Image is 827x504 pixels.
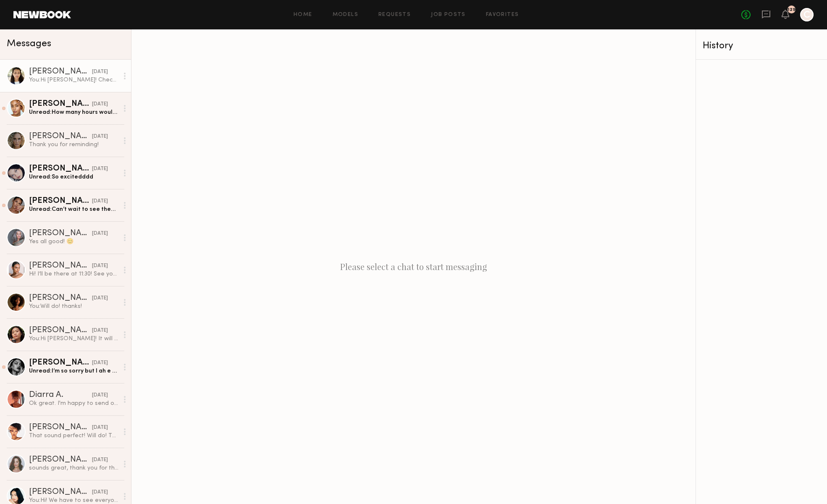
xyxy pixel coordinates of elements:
[29,262,92,270] div: [PERSON_NAME]
[29,302,118,310] div: You: Will do! thanks!
[29,270,118,278] div: Hi! I’ll be there at 11:30! See you ✨
[92,456,108,464] div: [DATE]
[29,205,118,213] div: Unread: Can’t wait to see them!!!
[29,165,92,173] div: [PERSON_NAME]
[92,100,108,108] div: [DATE]
[800,8,814,21] a: C
[92,197,108,205] div: [DATE]
[378,12,411,18] a: Requests
[92,294,108,302] div: [DATE]
[333,12,358,18] a: Models
[29,229,92,238] div: [PERSON_NAME]
[29,367,118,375] div: Unread: I’m so sorry but I ah e to cancel my casting window time [DATE]. I got my car towed and i...
[92,68,108,76] div: [DATE]
[29,488,92,496] div: [PERSON_NAME]
[29,335,118,343] div: You: Hi [PERSON_NAME]! It will be 3 to 4 hours near [GEOGRAPHIC_DATA]. I am thinking most likely ...
[29,108,118,116] div: Unread: How many hours would it have been for? And what would the rate be?
[92,165,108,173] div: [DATE]
[29,68,92,76] div: [PERSON_NAME]
[29,294,92,302] div: [PERSON_NAME]
[29,464,118,472] div: sounds great, thank you for the details! see you then :)
[29,173,118,181] div: Unread: So excitedddd
[29,197,92,205] div: [PERSON_NAME]
[431,12,466,18] a: Job Posts
[92,424,108,432] div: [DATE]
[92,359,108,367] div: [DATE]
[92,133,108,141] div: [DATE]
[703,41,820,51] div: History
[92,391,108,399] div: [DATE]
[92,262,108,270] div: [DATE]
[29,132,92,141] div: [PERSON_NAME]
[29,432,118,440] div: That sound perfect! Will do! Thank you so much!!
[131,29,696,504] div: Please select a chat to start messaging
[486,12,519,18] a: Favorites
[294,12,312,18] a: Home
[29,76,118,84] div: You: Hi [PERSON_NAME]! Checking in again in case you missed my message above. Let me know if you ...
[7,39,51,49] span: Messages
[29,423,92,432] div: [PERSON_NAME]
[29,326,92,335] div: [PERSON_NAME]
[29,399,118,407] div: Ok great. I'm happy to send over any other casting materials as well as I'm available for the sho...
[92,230,108,238] div: [DATE]
[29,359,92,367] div: [PERSON_NAME]
[92,327,108,335] div: [DATE]
[29,100,92,108] div: [PERSON_NAME]
[29,141,118,149] div: Thank you for reminding!
[29,238,118,246] div: Yes all good! 😊
[29,456,92,464] div: [PERSON_NAME]
[788,8,795,12] div: 129
[29,391,92,399] div: Diarra A.
[92,488,108,496] div: [DATE]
